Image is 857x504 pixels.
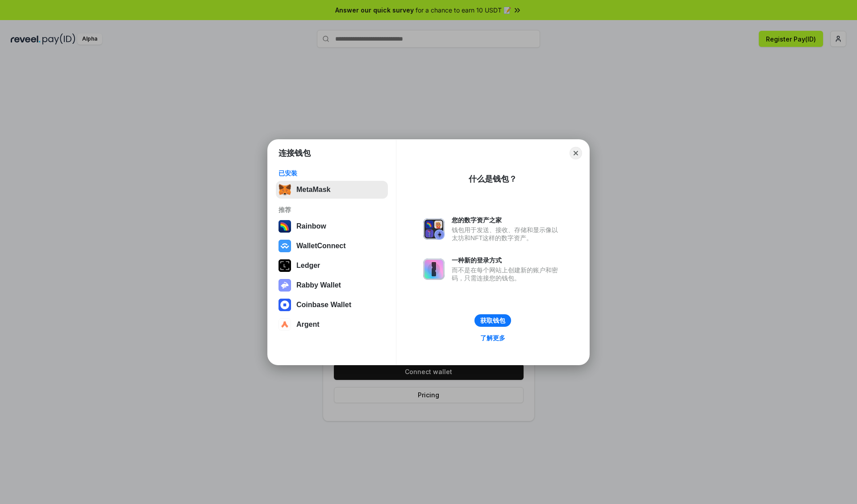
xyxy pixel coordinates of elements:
[279,318,291,331] img: svg+xml,%3Csvg%20width%3D%2228%22%20height%3D%2228%22%20viewBox%3D%220%200%2028%2028%22%20fill%3D...
[570,147,582,159] button: Close
[296,281,341,289] div: Rabby Wallet
[475,332,511,344] a: 了解更多
[296,242,346,250] div: WalletConnect
[480,317,505,325] div: 获取钱包
[279,169,385,177] div: 已安装
[276,217,388,235] button: Rainbow
[279,299,291,311] img: svg+xml,%3Csvg%20width%3D%2228%22%20height%3D%2228%22%20viewBox%3D%220%200%2028%2028%22%20fill%3D...
[279,279,291,292] img: svg+xml,%3Csvg%20xmlns%3D%22http%3A%2F%2Fwww.w3.org%2F2000%2Fsvg%22%20fill%3D%22none%22%20viewBox...
[276,237,388,255] button: WalletConnect
[452,266,562,282] div: 而不是在每个网站上创建新的账户和密码，只需连接您的钱包。
[452,226,562,242] div: 钱包用于发送、接收、存储和显示像以太坊和NFT这样的数字资产。
[279,240,291,252] img: svg+xml,%3Csvg%20width%3D%2228%22%20height%3D%2228%22%20viewBox%3D%220%200%2028%2028%22%20fill%3D...
[276,316,388,333] button: Argent
[296,222,326,230] div: Rainbow
[279,206,385,214] div: 推荐
[474,314,511,327] button: 获取钱包
[279,259,291,272] img: svg+xml,%3Csvg%20xmlns%3D%22http%3A%2F%2Fwww.w3.org%2F2000%2Fsvg%22%20width%3D%2228%22%20height%3...
[276,296,388,314] button: Coinbase Wallet
[423,218,445,240] img: svg+xml,%3Csvg%20xmlns%3D%22http%3A%2F%2Fwww.w3.org%2F2000%2Fsvg%22%20fill%3D%22none%22%20viewBox...
[296,262,320,270] div: Ledger
[279,220,291,233] img: svg+xml,%3Csvg%20width%3D%22120%22%20height%3D%22120%22%20viewBox%3D%220%200%20120%20120%22%20fil...
[480,334,505,342] div: 了解更多
[279,183,291,196] img: svg+xml,%3Csvg%20fill%3D%22none%22%20height%3D%2233%22%20viewBox%3D%220%200%2035%2033%22%20width%...
[279,148,311,158] h1: 连接钱包
[276,276,388,294] button: Rabby Wallet
[296,186,330,194] div: MetaMask
[276,181,388,199] button: MetaMask
[296,321,320,329] div: Argent
[469,174,517,184] div: 什么是钱包？
[423,258,445,280] img: svg+xml,%3Csvg%20xmlns%3D%22http%3A%2F%2Fwww.w3.org%2F2000%2Fsvg%22%20fill%3D%22none%22%20viewBox...
[452,216,562,224] div: 您的数字资产之家
[276,257,388,275] button: Ledger
[296,301,351,309] div: Coinbase Wallet
[452,256,562,264] div: 一种新的登录方式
